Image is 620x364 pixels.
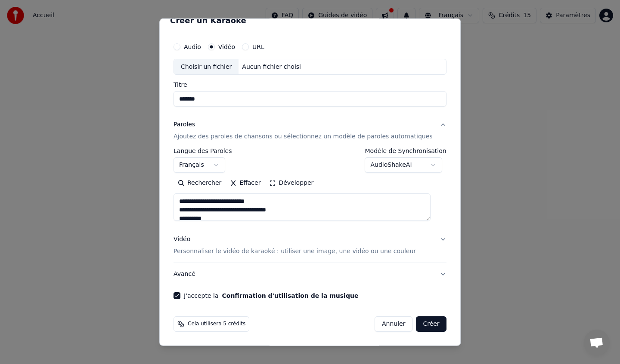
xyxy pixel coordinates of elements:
h2: Créer un Karaoké [170,16,450,24]
button: Effacer [226,176,265,190]
div: ParolesAjoutez des paroles de chansons ou sélectionnez un modèle de paroles automatiques [174,148,446,228]
button: Développer [265,176,318,190]
span: Cela utilisera 5 crédits [188,321,245,327]
label: J'accepte la [184,293,358,299]
button: Avancé [174,263,446,285]
button: J'accepte la [222,293,359,299]
label: URL [252,43,264,49]
p: Ajoutez des paroles de chansons ou sélectionnez un modèle de paroles automatiques [174,132,433,141]
label: Titre [174,82,446,88]
label: Modèle de Synchronisation [365,148,446,154]
p: Personnaliser le vidéo de karaoké : utiliser une image, une vidéo ou une couleur [174,247,416,256]
label: Langue des Paroles [174,148,232,154]
div: Aucun fichier choisi [239,62,305,71]
div: Paroles [174,120,195,129]
div: Vidéo [174,235,416,256]
button: Créer [416,316,446,332]
button: VidéoPersonnaliser le vidéo de karaoké : utiliser une image, une vidéo ou une couleur [174,228,446,263]
label: Vidéo [218,43,235,49]
button: Rechercher [174,176,226,190]
div: Choisir un fichier [174,59,239,74]
button: Annuler [375,316,412,332]
button: ParolesAjoutez des paroles de chansons ou sélectionnez un modèle de paroles automatiques [174,113,446,148]
label: Audio [184,43,201,49]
